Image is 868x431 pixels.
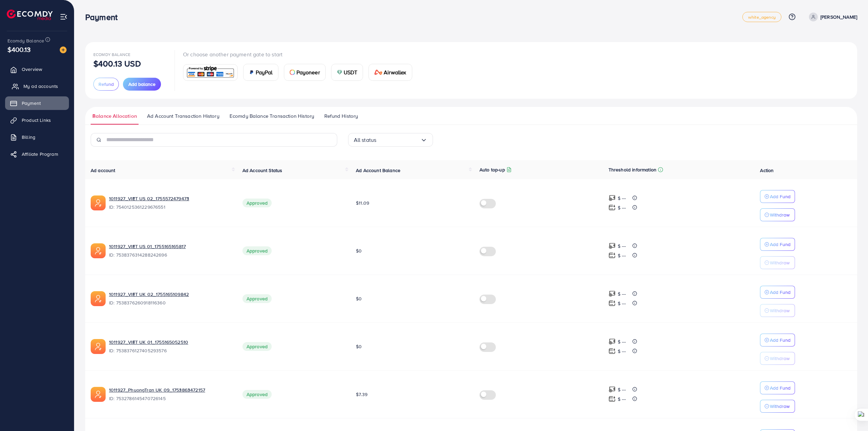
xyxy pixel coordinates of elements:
[770,336,791,344] p: Add Fund
[618,299,626,307] p: $ ---
[356,391,367,398] span: $7.39
[839,400,863,426] iframe: Chat
[92,112,137,120] span: Balance Allocation
[609,242,616,249] img: top-up amount
[760,286,795,299] button: Add Fund
[5,96,69,110] a: Payment
[348,133,433,147] div: Search for option
[609,348,616,355] img: top-up amount
[7,10,53,20] img: logo
[185,65,235,80] img: card
[249,70,254,75] img: card
[256,68,273,76] span: PayPal
[618,386,626,394] p: $ ---
[91,291,106,306] img: ic-ads-acc.e4c84228.svg
[770,211,790,219] p: Withdraw
[344,68,358,76] span: USDT
[368,64,412,81] a: cardAirwallex
[147,112,219,120] span: Ad Account Transaction History
[760,334,795,346] button: Add Fund
[384,68,406,76] span: Airwallex
[85,12,123,22] h3: Payment
[109,347,232,354] span: ID: 7538376127405293576
[109,387,232,402] div: <span class='underline'>1011927_PhuongTran UK 09_1753863472157</span></br>7532786145470726145
[230,112,314,120] span: Ecomdy Balance Transaction History
[93,59,141,68] p: $400.13 USD
[618,338,626,346] p: $ ---
[760,352,795,365] button: Withdraw
[242,294,272,303] span: Approved
[820,13,857,21] p: [PERSON_NAME]
[183,50,418,58] p: Or choose another payment gate to start
[356,167,400,174] span: Ad Account Balance
[770,288,791,296] p: Add Fund
[354,135,377,145] span: All status
[770,259,790,267] p: Withdraw
[98,81,114,88] span: Refund
[128,81,156,88] span: Add balance
[242,390,272,399] span: Approved
[806,13,857,21] a: [PERSON_NAME]
[480,166,505,174] p: Auto top-up
[770,402,790,410] p: Withdraw
[109,204,232,210] span: ID: 7540125361229676551
[7,44,31,54] span: $400.13
[609,395,616,402] img: top-up amount
[22,117,51,124] span: Product Links
[22,100,41,107] span: Payment
[609,386,616,393] img: top-up amount
[109,291,232,298] a: 1011927_VIET UK 02_1755165109842
[284,64,326,81] a: cardPayoneer
[5,147,69,161] a: Affiliate Program
[243,64,278,81] a: cardPayPal
[93,78,119,91] button: Refund
[331,64,363,81] a: cardUSDT
[770,240,791,248] p: Add Fund
[109,291,232,306] div: <span class='underline'>1011927_VIET UK 02_1755165109842</span></br>7538376260918116360
[337,70,342,75] img: card
[242,167,283,174] span: Ad Account Status
[123,78,161,91] button: Add balance
[93,52,130,57] span: Ecomdy Balance
[290,70,295,75] img: card
[109,251,232,258] span: ID: 7538376314288242696
[356,247,362,254] span: $0
[109,299,232,306] span: ID: 7538376260918116360
[770,192,791,201] p: Add Fund
[770,384,791,392] p: Add Fund
[5,79,69,93] a: My ad accounts
[23,83,58,90] span: My ad accounts
[760,381,795,394] button: Add Fund
[760,256,795,269] button: Withdraw
[242,246,272,255] span: Approved
[609,338,616,345] img: top-up amount
[22,134,35,140] span: Billing
[109,395,232,402] span: ID: 7532786145470726145
[742,12,781,22] a: white_agency
[183,64,238,81] a: card
[22,66,42,73] span: Overview
[5,62,69,76] a: Overview
[324,112,358,120] span: Refund History
[609,252,616,259] img: top-up amount
[60,46,67,53] img: image
[618,251,626,260] p: $ ---
[618,290,626,298] p: $ ---
[760,190,795,203] button: Add Fund
[618,194,626,202] p: $ ---
[760,400,795,413] button: Withdraw
[770,354,790,362] p: Withdraw
[760,208,795,221] button: Withdraw
[109,243,232,250] a: 1011927_VIET US 01_1755165165817
[609,194,616,202] img: top-up amount
[618,204,626,212] p: $ ---
[91,195,106,210] img: ic-ads-acc.e4c84228.svg
[296,68,320,76] span: Payoneer
[374,70,382,75] img: card
[770,306,790,315] p: Withdraw
[109,339,232,354] div: <span class='underline'>1011927_VIET UK 01_1755165052510</span></br>7538376127405293576
[109,339,232,345] a: 1011927_VIET UK 01_1755165052510
[91,339,106,354] img: ic-ads-acc.e4c84228.svg
[109,243,232,259] div: <span class='underline'>1011927_VIET US 01_1755165165817</span></br>7538376314288242696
